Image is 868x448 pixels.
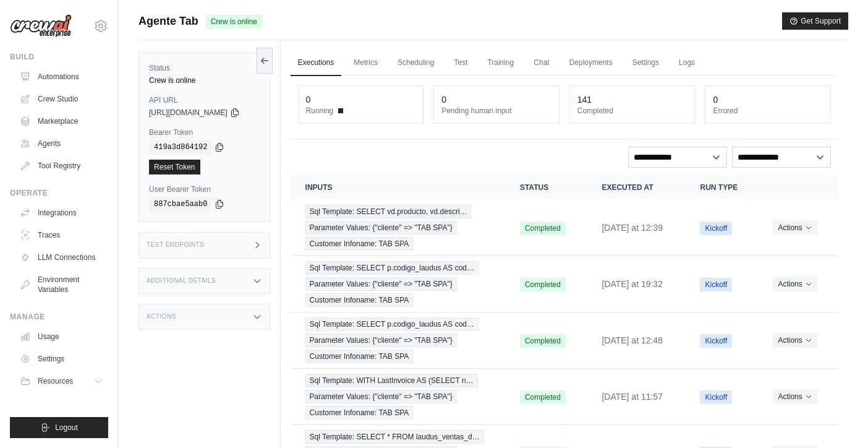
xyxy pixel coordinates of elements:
[206,15,262,28] span: Crew is online
[700,390,732,404] span: Kickoff
[685,175,758,200] th: Run Type
[149,75,260,85] div: Crew is online
[346,50,385,76] a: Metrics
[773,220,817,235] button: Actions for execution
[306,93,311,106] div: 0
[10,52,108,62] div: Build
[15,225,108,245] a: Traces
[147,277,216,285] h3: Additional Details
[782,12,848,30] button: Get Support
[147,241,205,249] h3: Test Endpoints
[149,63,260,73] label: Status
[55,423,78,433] span: Logout
[562,50,620,76] a: Deployments
[602,279,663,289] time: August 29, 2025 at 19:32 GMT-4
[305,205,472,218] span: Sql Template: SELECT vd.producto, vd.descri…
[306,106,334,116] span: Running
[441,93,446,106] div: 0
[602,223,663,233] time: August 30, 2025 at 12:39 GMT-4
[441,106,551,116] dt: Pending human input
[713,93,718,106] div: 0
[15,248,108,267] a: LLM Connections
[480,50,521,76] a: Training
[10,188,108,198] div: Operate
[520,334,566,348] span: Completed
[305,374,490,420] a: View execution details for Sql Template
[149,108,228,118] span: [URL][DOMAIN_NAME]
[15,371,108,391] button: Resources
[10,14,72,38] img: Logo
[713,106,823,116] dt: Errored
[10,417,108,438] button: Logout
[305,293,414,307] span: Customer Infoname: TAB SPA
[15,89,108,109] a: Crew Studio
[15,270,108,299] a: Environment Variables
[305,390,457,403] span: Parameter Values: {"cliente" => "TAB SPA"}
[773,389,817,404] button: Actions for execution
[577,106,687,116] dt: Completed
[149,160,200,174] a: Reset Token
[149,140,212,155] code: 419a3d864192
[15,327,108,347] a: Usage
[305,350,414,363] span: Customer Infoname: TAB SPA
[15,67,108,87] a: Automations
[149,197,212,212] code: 887cbae5aab0
[305,261,479,275] span: Sql Template: SELECT p.codigo_laudus AS cod…
[305,221,457,235] span: Parameter Values: {"cliente" => "TAB SPA"}
[520,390,566,404] span: Completed
[700,222,732,235] span: Kickoff
[305,205,490,251] a: View execution details for Sql Template
[15,156,108,176] a: Tool Registry
[577,93,592,106] div: 141
[305,430,484,444] span: Sql Template: SELECT * FROM laudus_ventas_d…
[526,50,556,76] a: Chat
[700,334,732,348] span: Kickoff
[305,334,457,347] span: Parameter Values: {"cliente" => "TAB SPA"}
[773,277,817,291] button: Actions for execution
[138,12,198,30] span: Agente Tab
[15,203,108,223] a: Integrations
[602,335,663,345] time: August 29, 2025 at 12:48 GMT-4
[390,50,441,76] a: Scheduling
[305,406,414,420] span: Customer Infoname: TAB SPA
[305,374,478,387] span: Sql Template: WITH LastInvoice AS (SELECT n…
[305,261,490,307] a: View execution details for Sql Template
[520,222,566,235] span: Completed
[291,175,505,200] th: Inputs
[700,278,732,291] span: Kickoff
[149,184,260,194] label: User Bearer Token
[15,111,108,131] a: Marketplace
[149,127,260,137] label: Bearer Token
[38,376,73,386] span: Resources
[602,392,663,402] time: August 29, 2025 at 11:57 GMT-4
[520,278,566,291] span: Completed
[10,312,108,322] div: Manage
[149,95,260,105] label: API URL
[305,317,490,363] a: View execution details for Sql Template
[505,175,587,200] th: Status
[587,175,685,200] th: Executed at
[15,134,108,153] a: Agents
[671,50,702,76] a: Logs
[446,50,475,76] a: Test
[15,349,108,369] a: Settings
[305,277,457,291] span: Parameter Values: {"cliente" => "TAB SPA"}
[625,50,666,76] a: Settings
[291,50,342,76] a: Executions
[147,313,176,321] h3: Actions
[773,333,817,348] button: Actions for execution
[305,237,414,251] span: Customer Infoname: TAB SPA
[305,317,479,331] span: Sql Template: SELECT p.codigo_laudus AS cod…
